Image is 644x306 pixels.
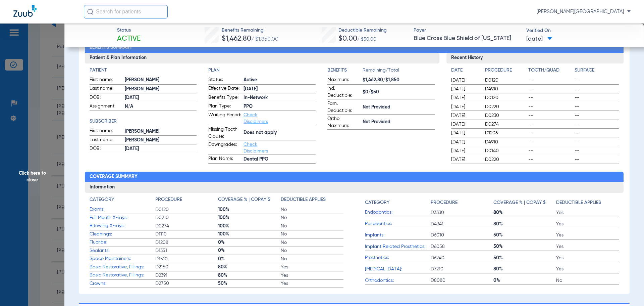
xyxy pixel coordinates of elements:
span: Prosthetics: [365,254,431,261]
h4: Coverage % | Copay $ [493,199,546,206]
span: Plan Name: [208,155,241,163]
span: No [281,247,343,254]
span: $0/$50 [363,89,435,96]
span: Yes [556,266,619,272]
span: 100% [218,231,281,237]
app-breakdown-title: Subscriber [90,118,197,125]
span: D3330 [431,209,493,216]
span: Yes [281,280,343,287]
app-breakdown-title: Coverage % | Copay $ [218,196,281,206]
span: D1510 [155,256,218,262]
h4: Procedure [431,199,458,206]
h2: Benefits Summary [85,42,624,53]
span: -- [575,130,619,136]
span: [PERSON_NAME] [125,77,197,84]
h4: Category [365,199,389,206]
span: Effective Date: [208,85,241,93]
span: -- [575,86,619,92]
span: Does not apply [244,129,316,136]
span: Endodontics: [365,209,431,216]
span: 0% [493,277,556,284]
span: Yes [281,272,343,279]
span: D1206 [485,130,526,136]
span: D4341 [431,221,493,227]
span: -- [528,94,573,101]
span: D0210 [155,214,218,221]
span: -- [575,121,619,128]
span: Full Mouth X-rays: [90,214,155,221]
a: Check Disclaimers [244,142,268,154]
span: Status: [208,76,241,84]
h3: Information [85,182,624,193]
span: N/A [125,103,197,110]
span: -- [528,86,573,92]
h4: Plan [208,67,316,74]
span: First name: [90,127,122,135]
h4: Date [451,67,479,74]
span: 80% [218,264,281,270]
span: $1,462.80 [222,35,251,42]
span: [DATE] [451,77,479,84]
h4: Benefits [327,67,363,74]
span: 80% [493,266,556,272]
app-breakdown-title: Coverage % | Copay $ [493,196,556,209]
span: Last name: [90,85,122,93]
app-breakdown-title: Date [451,67,479,76]
span: No [281,256,343,262]
span: Yes [556,221,619,227]
span: D1208 [155,239,218,246]
span: Yes [556,255,619,261]
span: Deductible Remaining [338,27,387,34]
span: D0120 [485,94,526,101]
span: Basic Restorative, Fillings: [90,264,155,271]
h4: Patient [90,67,197,74]
span: -- [575,77,619,84]
span: Benefits Type: [208,94,241,102]
span: 0% [218,247,281,254]
span: Fluoride: [90,239,155,246]
h4: Coverage % | Copay $ [218,196,270,203]
span: Yes [556,209,619,216]
h4: Procedure [155,196,182,203]
app-breakdown-title: Category [365,196,431,209]
img: Zuub Logo [13,5,37,17]
span: 0% [218,256,281,262]
span: -- [528,147,573,154]
app-breakdown-title: Procedure [431,196,493,209]
span: [DATE] [451,130,479,136]
span: 80% [493,209,556,216]
span: [PERSON_NAME] [125,137,197,144]
span: D4910 [485,139,526,145]
app-breakdown-title: Deductible Applies [556,196,619,209]
span: -- [528,139,573,145]
span: Active [117,34,141,44]
span: No [281,239,343,246]
app-breakdown-title: Procedure [485,67,526,76]
span: Missing Tooth Clause: [208,126,241,140]
span: Blue Cross Blue Shield of [US_STATE] [414,34,521,43]
span: Not Provided [363,119,435,126]
span: [DATE] [451,139,479,145]
span: D0274 [155,223,218,229]
span: Crowns: [90,280,155,287]
span: [DATE] [451,103,479,110]
span: Ind. Deductible: [327,85,360,99]
span: -- [575,139,619,145]
span: -- [575,156,619,163]
span: -- [575,147,619,154]
span: D2391 [155,272,218,279]
span: 100% [218,206,281,213]
span: -- [575,94,619,101]
span: Status [117,27,141,34]
input: Search for patients [84,5,168,18]
span: D0230 [485,112,526,119]
span: Periodontics: [365,220,431,227]
span: Assignment: [90,103,122,111]
span: D1110 [155,231,218,237]
span: / $1,850.00 [251,37,278,42]
span: DOB: [90,94,122,102]
span: No [281,206,343,213]
span: -- [528,77,573,84]
span: DOB: [90,145,122,153]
